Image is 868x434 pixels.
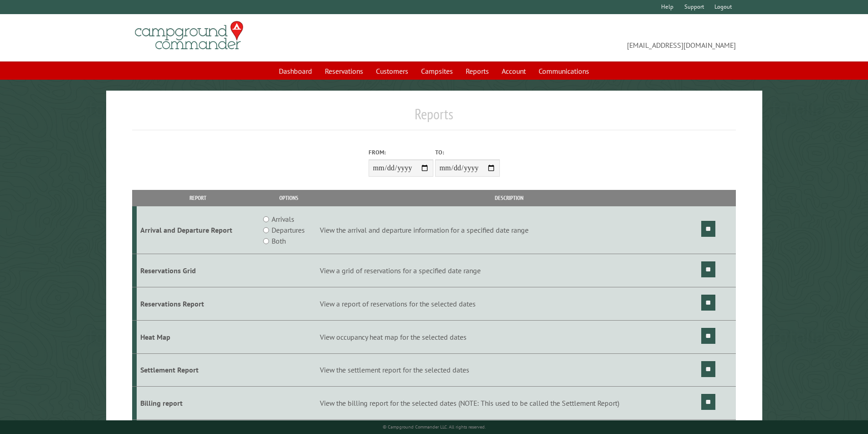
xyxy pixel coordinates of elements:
[137,353,259,387] td: Settlement Report
[132,18,246,53] img: Campground Commander
[137,320,259,353] td: Heat Map
[318,190,700,206] th: Description
[318,387,700,420] td: View the billing report for the selected dates (NOTE: This used to be called the Settlement Report)
[272,225,305,235] label: Departures
[383,424,486,430] small: © Campground Commander LLC. All rights reserved.
[137,254,259,287] td: Reservations Grid
[533,62,595,80] a: Communications
[318,320,700,353] td: View occupancy heat map for the selected dates
[369,148,433,157] label: From:
[259,190,318,206] th: Options
[370,62,414,80] a: Customers
[318,287,700,320] td: View a report of reservations for the selected dates
[434,25,736,51] span: [EMAIL_ADDRESS][DOMAIN_NAME]
[318,254,700,287] td: View a grid of reservations for a specified date range
[137,206,259,254] td: Arrival and Departure Report
[132,105,736,130] h1: Reports
[435,148,500,157] label: To:
[137,387,259,420] td: Billing report
[137,190,259,206] th: Report
[318,206,700,254] td: View the arrival and departure information for a specified date range
[319,62,369,80] a: Reservations
[318,353,700,387] td: View the settlement report for the selected dates
[460,62,494,80] a: Reports
[137,287,259,320] td: Reservations Report
[416,62,458,80] a: Campsites
[273,62,318,80] a: Dashboard
[496,62,531,80] a: Account
[272,235,286,246] label: Both
[272,214,294,225] label: Arrivals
